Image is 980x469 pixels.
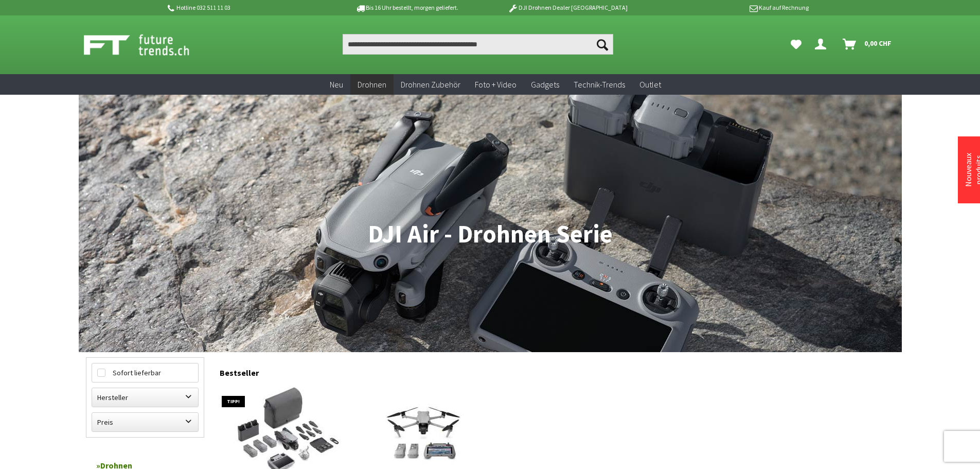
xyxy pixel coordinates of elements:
[394,74,468,95] a: Accessoires pour drones
[839,34,897,55] a: Panier
[92,388,198,407] label: Fabricant
[592,34,613,55] button: Chercher
[401,79,460,90] span: Drohnen Zubehör
[350,74,394,95] a: Drones
[323,74,350,95] a: Nouveau
[639,79,661,90] span: Outlet
[487,2,648,14] p: DJI Drohnen Dealer [GEOGRAPHIC_DATA]
[786,34,807,55] a: Mes favoris
[648,2,809,14] p: Kauf auf Rechnung
[811,34,834,55] a: Votre compte
[358,79,386,90] span: Drohnen
[864,35,892,51] span: 0,00 CHF
[475,79,516,90] span: Foto + Video
[92,413,198,431] label: Prix
[330,79,343,90] span: Neu
[531,79,559,90] span: Gadgets
[524,74,566,95] a: Gadgets
[327,2,487,14] p: Bis 16 Uhr bestellt, morgen geliefert.
[574,79,625,90] span: Technik-Trends
[86,221,895,247] h1: DJI Air - Drohnen Serie
[343,34,613,55] input: Produit, marque, catégorie, EAN, numéro d'article…
[220,357,895,383] div: Bestseller
[166,2,327,14] p: Hotline 032 511 11 03
[468,74,524,95] a: Photo + Vidéo
[632,74,668,95] a: Sortie
[84,32,212,58] img: Boutique Futuretrends - aller à la page d'accueil
[92,363,198,382] label: Disponible immédiatement
[566,74,632,95] a: Tendances technologiques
